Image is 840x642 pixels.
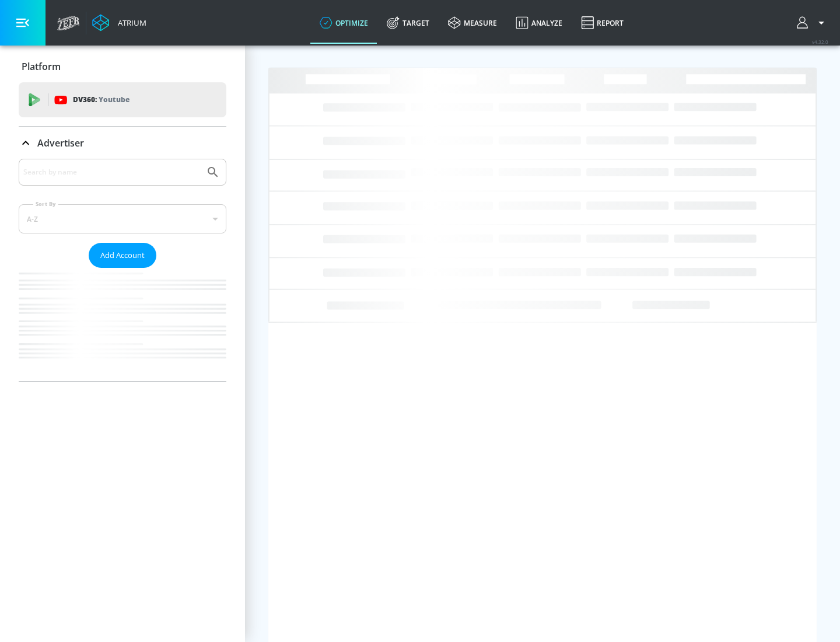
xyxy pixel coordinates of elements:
a: optimize [310,2,377,44]
a: Atrium [92,14,146,32]
div: DV360: Youtube [19,82,226,117]
a: Target [377,2,439,44]
p: Advertiser [37,137,84,149]
span: Add Account [100,249,145,262]
label: Sort By [33,200,58,208]
p: Youtube [99,93,129,106]
p: DV360: [73,93,129,106]
div: A-Z [19,204,226,233]
nav: list of Advertiser [19,268,226,381]
a: Analyze [506,2,572,44]
div: Platform [19,50,226,83]
input: Search by name [23,165,200,180]
div: Advertiser [19,127,226,159]
a: measure [439,2,506,44]
p: Platform [22,60,61,73]
a: Report [572,2,633,44]
button: Add Account [89,243,156,268]
div: Advertiser [19,159,226,381]
div: Atrium [113,18,146,28]
span: v 4.32.0 [812,39,828,45]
